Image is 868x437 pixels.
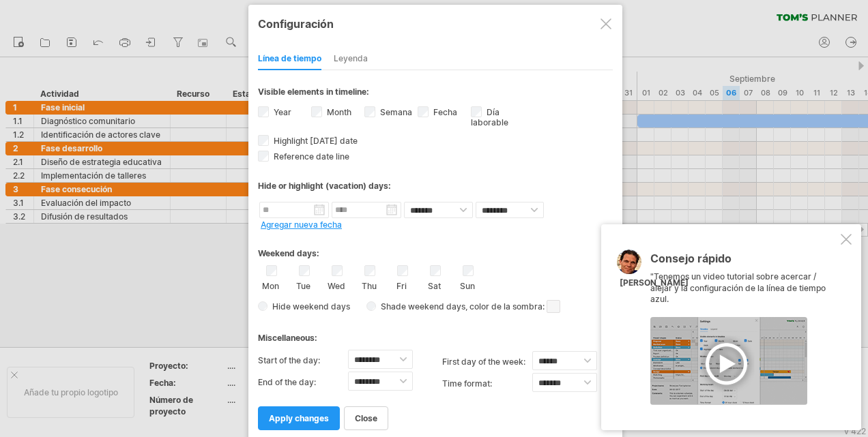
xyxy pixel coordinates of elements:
label: first day of the week: [442,351,532,373]
label: Mon [262,278,279,291]
span: Reference date line [271,151,349,162]
label: Time format: [442,373,532,395]
label: Month [324,107,351,117]
font: , color de la sombra: [465,301,545,312]
div: Leyenda [334,48,368,70]
div: Hide or highlight (vacation) days: [258,181,613,191]
label: Sat [426,278,443,291]
span: apply changes [269,413,329,423]
font: "Tenemos un video tutorial sobre acercar / alejar y la configuración de la línea de tiempo azul. [650,271,826,305]
span: Hide weekend days [267,301,350,312]
label: Wed [328,278,345,291]
label: Sun [459,278,476,291]
div: Línea de tiempo [258,48,321,70]
font: Semana [380,107,412,117]
div: Configuración [258,11,613,35]
a: Agregar nueva fecha [261,220,342,230]
label: Tue [295,278,312,291]
div: [PERSON_NAME] [620,277,689,289]
label: Year [271,107,291,117]
span: close [355,413,377,423]
div: Visible elements in timeline: [258,87,613,101]
span: Shade weekend days [376,301,465,312]
div: Weekend days: [258,235,613,262]
span: click here to change the shade color [547,300,560,313]
font: Día laborable [471,107,508,127]
span: Highlight [DATE] date [271,136,358,146]
div: Miscellaneous: [258,320,613,346]
div: Consejo rápido [650,253,838,271]
label: Fri [393,278,410,291]
font: Fecha [433,107,457,117]
a: apply changes [258,406,340,430]
label: Thu [360,278,377,291]
label: End of the day: [258,372,348,393]
label: Start of the day: [258,350,348,372]
a: close [344,406,388,430]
